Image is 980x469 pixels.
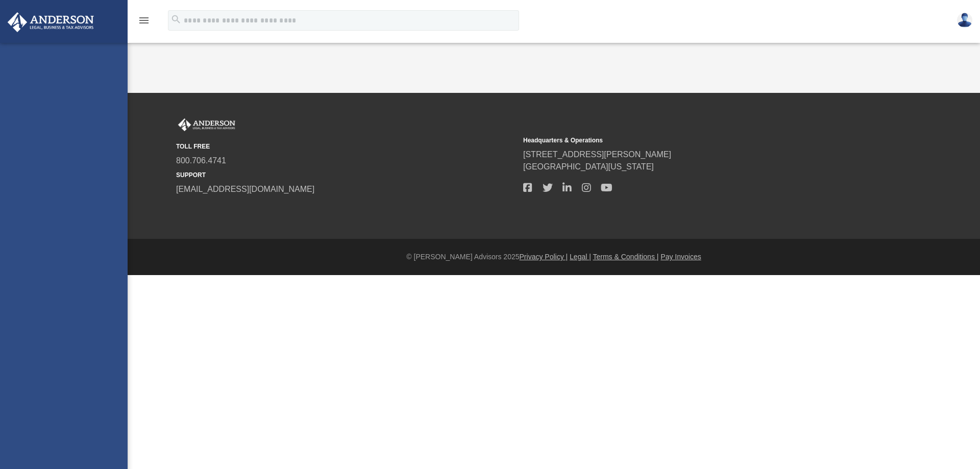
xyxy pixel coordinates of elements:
a: [GEOGRAPHIC_DATA][US_STATE] [523,162,654,171]
a: Terms & Conditions | [593,253,659,261]
small: Headquarters & Operations [523,136,863,145]
small: TOLL FREE [176,142,516,151]
i: menu [138,14,150,27]
img: Anderson Advisors Platinum Portal [176,118,237,132]
a: [EMAIL_ADDRESS][DOMAIN_NAME] [176,185,314,193]
img: Anderson Advisors Platinum Portal [5,12,97,32]
a: Privacy Policy | [520,253,568,261]
img: User Pic [957,13,972,28]
i: search [170,14,182,25]
a: 800.706.4741 [176,156,226,165]
a: Pay Invoices [660,253,701,261]
div: © [PERSON_NAME] Advisors 2025 [128,252,980,262]
a: Legal | [570,253,591,261]
a: menu [138,19,150,27]
small: SUPPORT [176,170,516,180]
a: [STREET_ADDRESS][PERSON_NAME] [523,150,671,159]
